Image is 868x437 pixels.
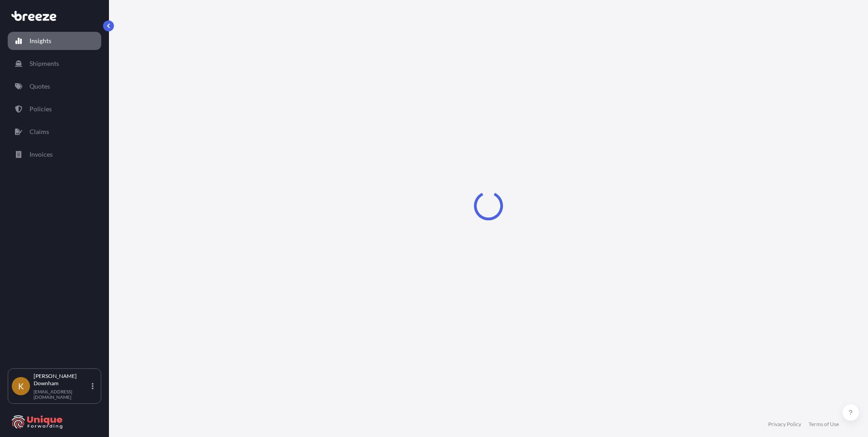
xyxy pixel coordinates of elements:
a: Shipments [8,55,101,73]
p: [EMAIL_ADDRESS][DOMAIN_NAME] [34,389,90,400]
p: Quotes [30,82,50,91]
a: Quotes [8,77,101,95]
a: Claims [8,123,101,141]
img: organization-logo [11,415,64,429]
a: Insights [8,32,101,50]
span: K [18,382,24,391]
a: Terms of Use [809,421,839,428]
a: Policies [8,100,101,118]
a: Invoices [8,145,101,164]
p: Insights [30,36,51,45]
p: Policies [30,104,52,114]
p: Shipments [30,59,59,68]
p: Claims [30,127,49,136]
a: Privacy Policy [768,421,801,428]
p: [PERSON_NAME] Downham [34,372,90,387]
p: Invoices [30,150,53,159]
